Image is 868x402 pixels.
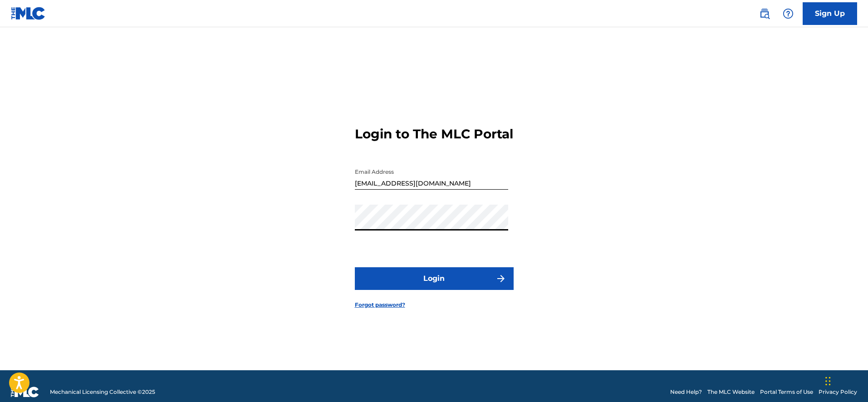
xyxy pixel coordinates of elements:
button: Login [355,267,514,290]
img: help [783,8,794,19]
a: Need Help? [670,388,702,396]
div: Help [779,5,797,23]
a: Sign Up [803,2,857,25]
div: Drag [825,368,831,395]
iframe: Chat Widget [823,358,868,402]
img: f7272a7cc735f4ea7f67.svg [495,273,506,284]
a: Privacy Policy [819,388,857,396]
img: logo [11,387,39,397]
img: MLC Logo [11,7,46,20]
a: The MLC Website [707,388,755,396]
a: Forgot password? [355,301,405,309]
h3: Login to The MLC Portal [355,126,513,142]
span: Mechanical Licensing Collective © 2025 [50,388,155,396]
a: Portal Terms of Use [760,388,813,396]
img: search [759,8,770,19]
a: Public Search [755,5,774,23]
